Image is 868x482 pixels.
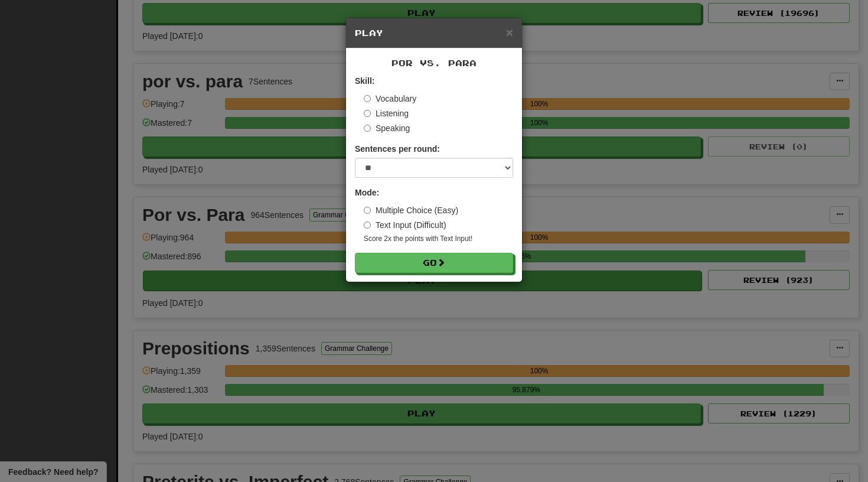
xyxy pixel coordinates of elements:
h5: Play [355,27,513,39]
strong: Mode: [355,188,379,197]
input: Vocabulary [364,95,371,102]
input: Text Input (Difficult) [364,222,371,229]
input: Listening [364,110,371,117]
span: Por vs. Para [391,58,477,68]
label: Vocabulary [364,93,416,105]
small: Score 2x the points with Text Input ! [364,234,513,244]
label: Sentences per round: [355,143,440,155]
span: × [506,25,513,39]
strong: Skill: [355,76,374,86]
button: Go [355,253,513,273]
label: Multiple Choice (Easy) [364,204,458,216]
label: Text Input (Difficult) [364,219,446,231]
button: Close [506,26,513,38]
input: Multiple Choice (Easy) [364,207,371,214]
input: Speaking [364,125,371,132]
label: Listening [364,108,409,119]
label: Speaking [364,122,410,134]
